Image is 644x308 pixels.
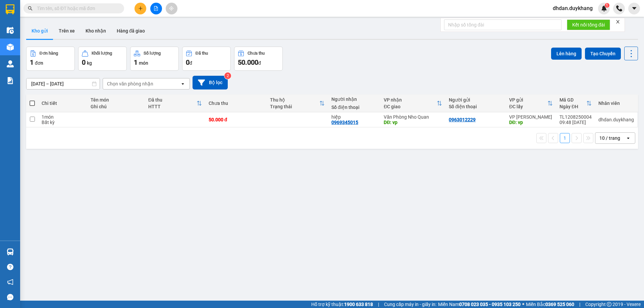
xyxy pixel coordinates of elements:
span: notification [7,279,13,285]
div: Bất kỳ [42,120,84,125]
div: HTTT [148,104,197,109]
div: TL1208250004 [559,114,592,120]
span: caret-down [631,5,637,11]
img: warehouse-icon [7,27,14,34]
div: Số điện thoại [331,105,377,110]
span: | [378,301,379,308]
img: warehouse-icon [7,60,14,67]
div: hiệp [331,114,377,120]
span: 1 [30,58,34,66]
div: ĐC lấy [509,104,547,109]
div: 50.000 đ [209,117,263,122]
div: 0969345015 [331,120,358,125]
div: Khối lượng [92,51,112,56]
button: plus [135,3,146,14]
th: Toggle SortBy [145,95,205,112]
div: Chi tiết [42,101,84,106]
div: Mã GD [559,97,586,103]
span: close [615,19,620,24]
div: Số điện thoại [449,104,502,109]
div: Ngày ĐH [559,104,586,109]
div: Ghi chú [91,104,142,109]
span: aim [169,6,174,11]
div: Người gửi [449,97,502,103]
img: logo-vxr [6,4,14,14]
strong: 0369 525 060 [545,302,574,307]
div: Thu hộ [270,97,319,103]
div: Đã thu [148,97,197,103]
svg: open [626,135,631,141]
img: solution-icon [7,77,14,84]
strong: 0708 023 035 - 0935 103 250 [459,302,521,307]
div: Trạng thái [270,104,319,109]
div: Đơn hàng [40,51,58,56]
span: plus [138,6,143,11]
span: search [28,6,33,11]
div: Chọn văn phòng nhận [107,80,153,87]
span: đ [258,60,261,66]
span: dhdan.duykhang [547,4,598,12]
input: Tìm tên, số ĐT hoặc mã đơn [37,5,116,12]
span: Hỗ trợ kỹ thuật: [311,301,373,308]
div: Chưa thu [248,51,265,56]
div: DĐ: vp [509,120,553,125]
span: copyright [607,302,611,307]
strong: 1900 633 818 [344,302,373,307]
button: Khối lượng0kg [78,47,127,71]
button: Đã thu0đ [182,47,231,71]
span: ⚪️ [522,303,524,306]
button: Hàng đã giao [111,23,150,39]
button: Kết nối tổng đài [567,19,610,30]
span: message [7,294,13,300]
span: 1 [606,3,608,8]
button: 1 [560,133,570,143]
span: Miền Nam [438,301,521,308]
img: icon-new-feature [601,5,607,11]
span: Kết nối tổng đài [572,21,605,28]
span: kg [87,60,92,66]
div: 1 món [42,114,84,120]
div: Nhân viên [598,101,634,106]
div: Tên món [91,97,142,103]
button: file-add [150,3,162,14]
button: Trên xe [53,23,80,39]
th: Toggle SortBy [556,95,595,112]
div: 10 / trang [599,135,620,141]
button: Đơn hàng1đơn [26,47,75,71]
div: 0963012229 [449,117,476,122]
img: phone-icon [616,5,622,11]
button: Chưa thu50.000đ [234,47,283,71]
button: Bộ lọc [193,76,228,89]
span: | [579,301,580,308]
div: Người nhận [331,97,377,102]
span: món [139,60,148,66]
th: Toggle SortBy [267,95,328,112]
th: Toggle SortBy [506,95,556,112]
button: aim [166,3,177,14]
div: VP gửi [509,97,547,103]
span: Cung cấp máy in - giấy in: [384,301,436,308]
input: Nhập số tổng đài [444,19,561,30]
svg: open [180,81,185,86]
span: đ [190,60,192,66]
img: warehouse-icon [7,44,14,51]
button: caret-down [628,3,640,14]
button: Tạo Chuyến [585,48,621,60]
th: Toggle SortBy [380,95,445,112]
sup: 1 [605,3,609,8]
span: 0 [186,58,190,66]
sup: 2 [224,72,231,79]
span: 50.000 [238,58,258,66]
div: ĐC giao [384,104,437,109]
div: dhdan.duykhang [598,117,634,122]
span: Miền Bắc [526,301,574,308]
button: Kho gửi [26,23,53,39]
div: Đã thu [196,51,208,56]
div: 09:48 [DATE] [559,120,592,125]
button: Kho nhận [80,23,111,39]
div: VP [PERSON_NAME] [509,114,553,120]
span: question-circle [7,264,13,270]
div: Văn Phòng Nho Quan [384,114,442,120]
span: 1 [134,58,138,66]
span: đơn [35,60,43,66]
